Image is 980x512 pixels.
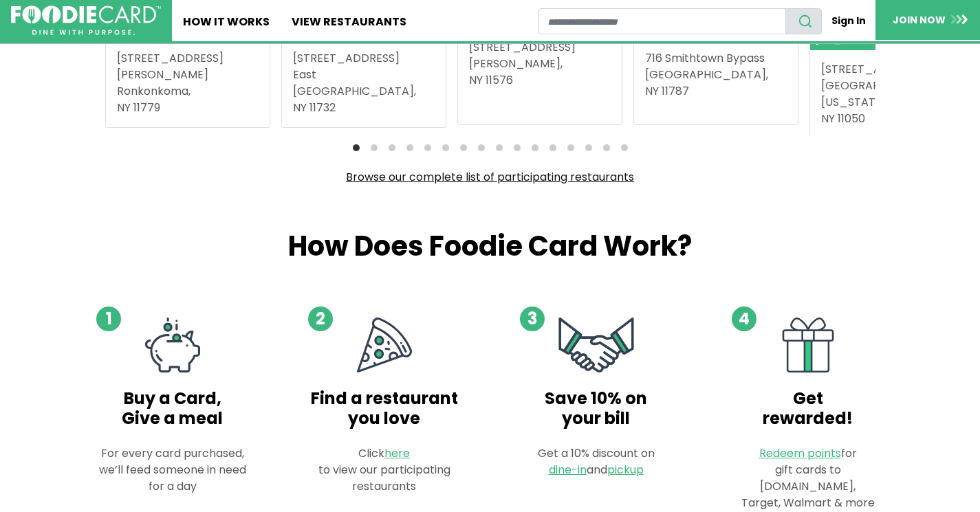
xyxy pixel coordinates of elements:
h4: Buy a Card, Give a meal [89,389,257,429]
p: Click to view our participating restaurants [301,445,468,495]
li: Page dot 6 [442,144,449,151]
li: Page dot 1 [353,144,360,151]
a: Sign In [822,8,875,34]
address: [STREET_ADDRESS] East [GEOGRAPHIC_DATA], NY 11732 [293,50,435,116]
li: Page dot 8 [478,144,485,151]
p: for gift cards to [DOMAIN_NAME], Target, Walmart & more [735,445,881,511]
li: Page dot 12 [549,144,556,151]
address: 716 Smithtown Bypass [GEOGRAPHIC_DATA], NY 11787 [645,50,787,100]
h4: Find a restaurant you love [301,389,468,429]
address: [STREET_ADDRESS] [PERSON_NAME], NY 11576 [469,39,611,89]
a: pickup [607,462,644,478]
h4: Save 10% on your bill [523,389,669,429]
li: Page dot 10 [514,144,521,151]
li: Page dot 7 [460,144,467,151]
li: Page dot 16 [621,144,628,151]
li: Page dot 11 [532,144,538,151]
p: For every card purchased, we’ll feed someone in need for a day [89,445,257,495]
p: Get a 10% discount on and [523,445,669,478]
li: Page dot 4 [406,144,413,151]
li: Page dot 5 [424,144,431,151]
h4: Get rewarded! [735,389,881,429]
a: here [384,445,410,461]
li: Page dot 14 [585,144,592,151]
a: dine-in [549,462,587,478]
li: Page dot 13 [567,144,574,151]
h2: How Does Foodie Card Work? [78,230,903,263]
input: restaurant search [538,8,786,34]
address: [STREET_ADDRESS] [GEOGRAPHIC_DATA][US_STATE], NY 11050 [821,61,963,127]
img: FoodieCard; Eat, Drink, Save, Donate [11,5,161,36]
li: Page dot 2 [371,144,378,151]
li: Page dot 15 [603,144,610,151]
a: Redeem points [759,445,841,461]
button: search [785,8,822,34]
address: [STREET_ADDRESS][PERSON_NAME] Ronkonkoma, NY 11779 [117,50,259,116]
li: Page dot 3 [389,144,395,151]
a: Browse our complete list of participating restaurants [346,169,634,185]
li: Page dot 9 [496,144,503,151]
